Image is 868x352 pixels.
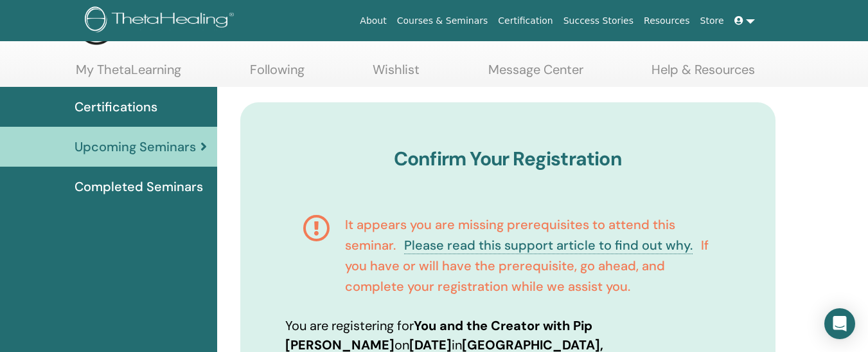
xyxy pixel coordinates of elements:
span: Certifications [75,97,157,116]
a: About [355,9,391,33]
div: Open Intercom Messenger [824,308,855,339]
a: Help & Resources [651,62,755,87]
a: Message Center [488,62,583,87]
img: logo.png [85,6,238,35]
span: If you have or will have the prerequisite, go ahead, and complete your registration while we assi... [345,237,709,295]
h3: Confirm Your Registration [285,147,731,171]
a: Success Stories [558,9,639,33]
a: Please read this support article to find out why. [404,237,693,254]
span: Completed Seminars [75,177,203,196]
span: It appears you are missing prerequisites to attend this seminar. [345,216,675,254]
a: Following [250,62,305,87]
a: Store [695,9,729,33]
a: Resources [639,9,695,33]
a: Wishlist [373,62,420,87]
span: Upcoming Seminars [75,137,196,156]
a: Certification [493,9,558,33]
a: My ThetaLearning [76,62,181,87]
a: Courses & Seminars [392,9,493,33]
